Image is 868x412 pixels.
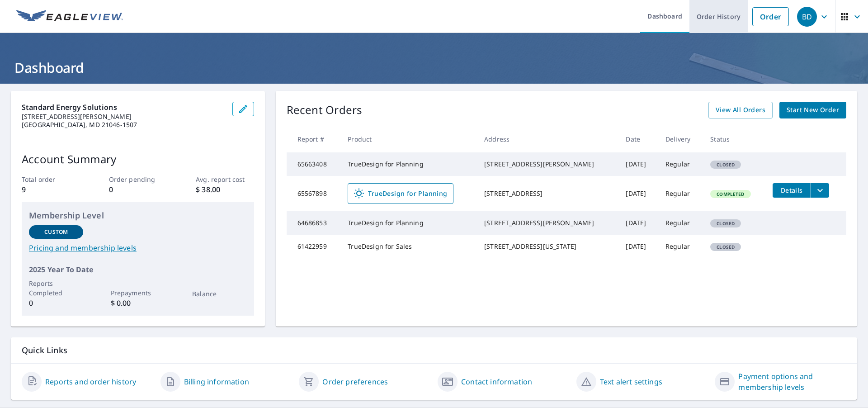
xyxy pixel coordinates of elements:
[109,184,167,195] p: 0
[340,152,477,176] td: TrueDesign for Planning
[716,104,765,116] span: View All Orders
[29,298,83,308] p: 0
[354,188,447,199] span: TrueDesign for Planning
[600,376,662,387] a: Text alert settings
[196,184,254,195] p: $ 38.00
[484,189,611,198] div: [STREET_ADDRESS]
[461,376,532,387] a: Contact information
[45,376,136,387] a: Reports and order history
[16,10,123,24] img: EV Logo
[658,176,703,211] td: Regular
[287,152,341,176] td: 65663408
[703,126,765,152] th: Status
[109,175,167,184] p: Order pending
[29,264,247,275] p: 2025 Year To Date
[22,175,80,184] p: Total order
[811,183,829,198] button: filesDropdownBtn-65567898
[22,184,80,195] p: 9
[29,279,83,298] p: Reports Completed
[658,126,703,152] th: Delivery
[22,345,846,356] p: Quick Links
[618,176,658,211] td: [DATE]
[773,183,811,198] button: detailsBtn-65567898
[340,211,477,235] td: TrueDesign for Planning
[287,211,341,235] td: 64686853
[340,126,477,152] th: Product
[322,376,388,387] a: Order preferences
[711,220,740,227] span: Closed
[340,235,477,258] td: TrueDesign for Sales
[477,126,618,152] th: Address
[184,376,249,387] a: Billing information
[778,186,805,194] span: Details
[658,235,703,258] td: Regular
[708,102,773,118] a: View All Orders
[287,235,341,258] td: 61422959
[22,113,225,121] p: [STREET_ADDRESS][PERSON_NAME]
[711,191,750,197] span: Completed
[779,102,846,118] a: Start New Order
[738,371,846,393] a: Payment options and membership levels
[711,244,740,250] span: Closed
[11,58,857,77] h1: Dashboard
[787,104,839,116] span: Start New Order
[618,126,658,152] th: Date
[287,176,341,211] td: 65567898
[111,298,165,308] p: $ 0.00
[618,235,658,258] td: [DATE]
[287,102,363,118] p: Recent Orders
[658,152,703,176] td: Regular
[752,7,789,26] a: Order
[111,288,165,298] p: Prepayments
[22,121,225,129] p: [GEOGRAPHIC_DATA], MD 21046-1507
[22,151,254,167] p: Account Summary
[192,289,246,298] p: Balance
[287,126,341,152] th: Report #
[618,211,658,235] td: [DATE]
[44,228,68,236] p: Custom
[196,175,254,184] p: Avg. report cost
[618,152,658,176] td: [DATE]
[348,183,453,204] a: TrueDesign for Planning
[22,102,225,113] p: Standard Energy Solutions
[658,211,703,235] td: Regular
[29,242,247,253] a: Pricing and membership levels
[797,7,817,27] div: BD
[484,242,611,251] div: [STREET_ADDRESS][US_STATE]
[711,161,740,168] span: Closed
[29,209,247,222] p: Membership Level
[484,218,611,227] div: [STREET_ADDRESS][PERSON_NAME]
[484,160,611,169] div: [STREET_ADDRESS][PERSON_NAME]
